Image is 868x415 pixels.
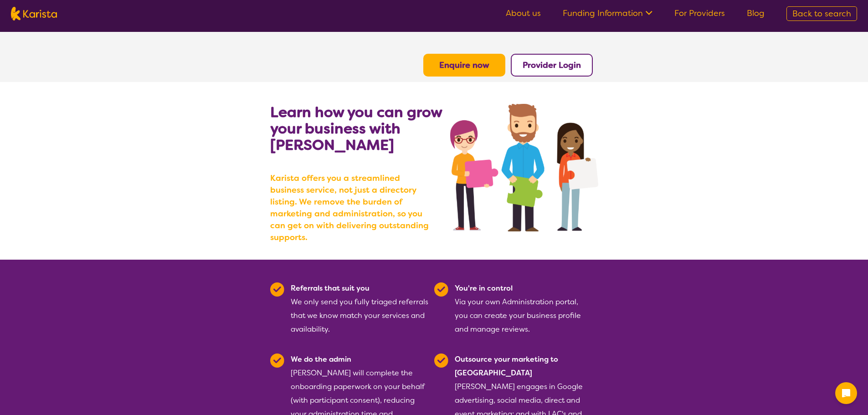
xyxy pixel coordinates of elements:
[455,282,593,336] div: Via your own Administration portal, you can create your business profile and manage reviews.
[674,8,725,19] a: For Providers
[270,102,442,154] b: Learn how you can grow your business with [PERSON_NAME]
[511,54,593,77] button: Provider Login
[270,282,284,297] img: Tick
[455,354,558,378] b: Outsource your marketing to [GEOGRAPHIC_DATA]
[291,282,429,336] div: We only send you fully triaged referrals that we know match your services and availability.
[506,8,541,19] a: About us
[291,354,351,364] b: We do the admin
[270,354,284,368] img: Tick
[792,8,851,19] span: Back to search
[439,60,489,71] a: Enquire now
[291,283,370,293] b: Referrals that suit you
[455,283,513,293] b: You're in control
[786,6,857,21] a: Back to search
[434,282,448,297] img: Tick
[11,7,57,20] img: Karista logo
[523,60,581,71] a: Provider Login
[563,8,652,19] a: Funding Information
[270,172,434,243] b: Karista offers you a streamlined business service, not just a directory listing. We remove the bu...
[747,8,765,19] a: Blog
[423,54,505,77] button: Enquire now
[450,104,598,231] img: grow your business with Karista
[434,354,448,368] img: Tick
